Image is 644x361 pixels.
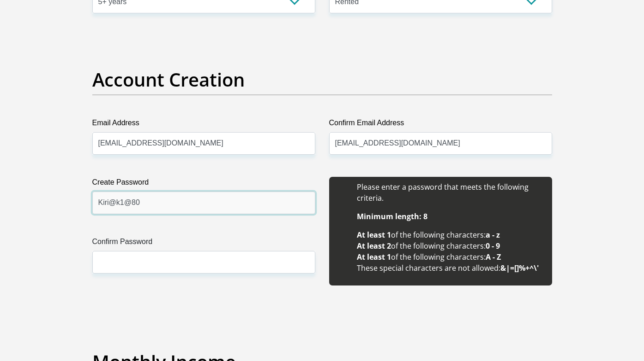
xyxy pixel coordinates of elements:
b: &|=[]%+^\' [500,263,539,273]
b: At least 1 [357,230,391,240]
label: Email Address [92,117,315,132]
label: Confirm Password [92,236,315,251]
b: 0 - 9 [486,241,500,251]
b: a - z [486,230,500,240]
input: Create Password [92,192,315,214]
li: These special characters are not allowed: [357,262,543,274]
input: Confirm Email Address [329,132,552,155]
label: Confirm Email Address [329,117,552,132]
li: Please enter a password that meets the following criteria. [357,181,543,204]
label: Create Password [92,177,315,192]
input: Email Address [92,132,315,155]
b: At least 2 [357,241,391,251]
input: Confirm Password [92,251,315,274]
h2: Account Creation [92,69,552,91]
li: of the following characters: [357,251,543,262]
b: Minimum length: 8 [357,211,427,221]
b: A - Z [486,252,501,262]
li: of the following characters: [357,229,543,240]
b: At least 1 [357,252,391,262]
li: of the following characters: [357,240,543,251]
